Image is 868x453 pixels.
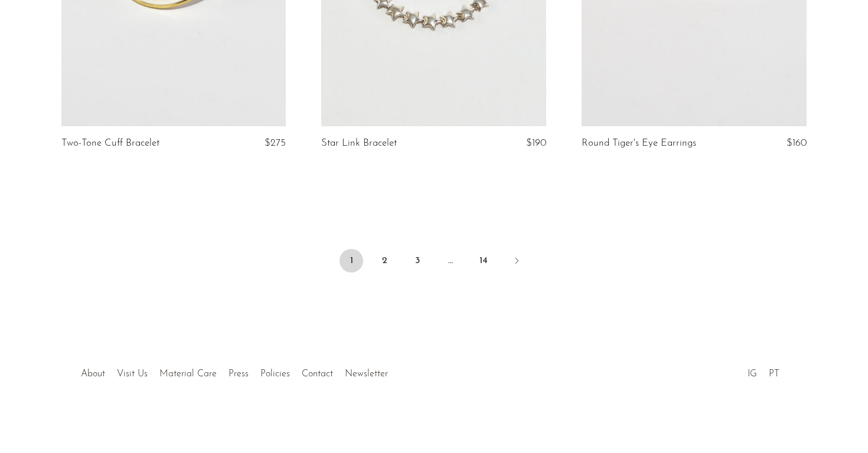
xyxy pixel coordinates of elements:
[61,138,159,149] a: Two-Tone Cuff Bracelet
[787,138,807,148] span: $160
[340,249,363,273] span: 1
[265,138,286,148] span: $275
[229,369,249,379] a: Press
[582,138,696,149] a: Round Tiger's Eye Earrings
[321,138,397,149] a: Star Link Bracelet
[75,360,394,382] ul: Quick links
[742,360,785,382] ul: Social Medias
[406,249,429,273] a: 3
[373,249,396,273] a: 2
[526,138,546,148] span: $190
[81,369,105,379] a: About
[748,369,757,379] a: IG
[439,249,462,273] span: …
[472,249,495,273] a: 14
[117,369,148,379] a: Visit Us
[769,369,779,379] a: PT
[505,249,528,275] a: Next
[302,369,333,379] a: Contact
[260,369,290,379] a: Policies
[159,369,217,379] a: Material Care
